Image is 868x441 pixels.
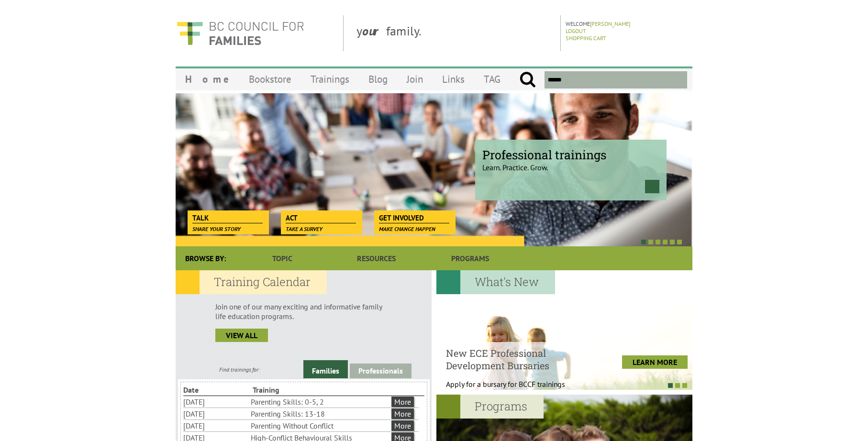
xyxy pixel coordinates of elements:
[482,154,659,172] p: Learn. Practice. Grow.
[566,34,606,42] a: Shopping Cart
[482,147,659,163] span: Professional trainings
[281,210,361,224] a: Act Take a survey
[374,210,454,224] a: Get Involved Make change happen
[251,420,389,431] li: Parenting Without Conflict
[176,366,303,373] div: Find trainings for:
[436,270,555,294] h2: What's New
[176,270,327,294] h2: Training Calendar
[446,379,589,398] p: Apply for a bursary for BCCF trainings West...
[359,68,397,90] a: Blog
[433,68,474,90] a: Links
[235,246,329,270] a: Topic
[253,384,320,396] li: Training
[215,329,268,342] a: view all
[379,225,435,232] span: Make change happen
[622,355,688,369] a: LEARN MORE
[183,408,249,419] li: [DATE]
[391,397,414,407] a: More
[183,384,251,396] li: Date
[350,364,412,378] a: Professionals
[329,246,423,270] a: Resources
[436,395,544,419] h2: Programs
[590,20,631,27] a: [PERSON_NAME]
[176,15,305,51] img: BC Council for FAMILIES
[397,68,433,90] a: Join
[192,213,263,223] span: Talk
[391,420,414,431] a: More
[176,68,239,90] a: Home
[239,68,301,90] a: Bookstore
[349,15,561,51] div: y family.
[251,408,389,419] li: Parenting Skills: 13-18
[192,225,241,232] span: Share your story
[183,396,249,408] li: [DATE]
[362,23,386,39] strong: our
[474,68,510,90] a: TAG
[251,396,389,408] li: Parenting Skills: 0-5, 2
[286,213,356,223] span: Act
[391,408,414,419] a: More
[566,20,690,27] p: Welcome
[519,71,536,88] input: Submit
[215,302,392,321] p: Join one of our many exciting and informative family life education programs.
[566,27,586,34] a: Logout
[379,213,449,223] span: Get Involved
[286,225,323,232] span: Take a survey
[176,246,235,270] div: Browse By:
[183,420,249,431] li: [DATE]
[303,360,348,378] a: Families
[188,210,267,224] a: Talk Share your story
[423,246,517,270] a: Programs
[446,347,589,372] h4: New ECE Professional Development Bursaries
[301,68,359,90] a: Trainings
